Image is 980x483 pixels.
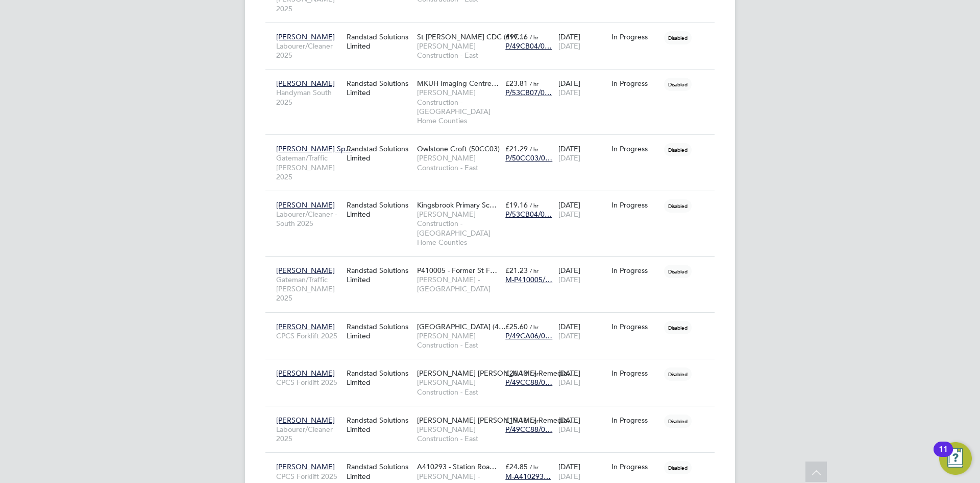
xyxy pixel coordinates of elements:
[274,316,715,325] a: [PERSON_NAME]CPCS Forklift 2025Randstad Solutions Limited[GEOGRAPHIC_DATA] (4…[PERSON_NAME] Const...
[417,266,497,275] span: P410005 - Former St F…
[417,331,500,350] span: [PERSON_NAME] Construction - East
[276,210,341,228] span: Labourer/Cleaner - South 2025
[558,88,580,97] span: [DATE]
[276,200,335,210] span: [PERSON_NAME]
[276,266,335,275] span: [PERSON_NAME]
[505,88,552,97] span: P/53CB07/0…
[530,417,538,424] span: / hr
[611,200,659,210] div: In Progress
[417,275,500,293] span: [PERSON_NAME] - [GEOGRAPHIC_DATA]
[611,32,659,41] div: In Progress
[276,144,353,153] span: [PERSON_NAME] Sp…
[505,462,528,471] span: £24.85
[556,27,609,56] div: [DATE]
[417,144,500,153] span: Owlstone Croft (50CC03)
[664,199,692,213] span: Disabled
[611,369,659,378] div: In Progress
[505,144,528,153] span: £21.29
[417,369,574,378] span: [PERSON_NAME] [PERSON_NAME] Remedia…
[276,425,341,443] span: Labourer/Cleaner 2025
[417,378,500,396] span: [PERSON_NAME] Construction - East
[611,416,659,425] div: In Progress
[417,41,500,60] span: [PERSON_NAME] Construction - East
[556,317,609,346] div: [DATE]
[274,139,715,147] a: [PERSON_NAME] Sp…Gateman/Traffic [PERSON_NAME] 2025Randstad Solutions LimitedOwlstone Croft (50CC...
[417,32,526,41] span: St [PERSON_NAME] CDC (49C…
[558,331,580,340] span: [DATE]
[556,139,609,168] div: [DATE]
[276,331,341,340] span: CPCS Forklift 2025
[664,78,692,91] span: Disabled
[505,369,528,378] span: £26.13
[556,74,609,102] div: [DATE]
[558,210,580,219] span: [DATE]
[417,200,497,210] span: Kingsbrook Primary Sc…
[417,416,574,425] span: [PERSON_NAME] [PERSON_NAME] Remedia…
[505,210,552,219] span: P/53CB04/0…
[664,143,692,156] span: Disabled
[664,31,692,44] span: Disabled
[505,425,552,434] span: P/49CC88/0…
[558,425,580,434] span: [DATE]
[939,449,948,463] div: 11
[417,88,500,125] span: [PERSON_NAME] Construction - [GEOGRAPHIC_DATA] Home Counties
[505,322,528,331] span: £25.60
[664,321,692,334] span: Disabled
[274,456,715,465] a: [PERSON_NAME]CPCS Forklift 2025Randstad Solutions LimitedA410293 - Station Roa…[PERSON_NAME] - [G...
[558,472,580,481] span: [DATE]
[611,462,659,471] div: In Progress
[611,144,659,153] div: In Progress
[664,367,692,381] span: Disabled
[556,261,609,289] div: [DATE]
[276,41,341,60] span: Labourer/Cleaner 2025
[274,195,715,203] a: [PERSON_NAME]Labourer/Cleaner - South 2025Randstad Solutions LimitedKingsbrook Primary Sc…[PERSON...
[274,260,715,269] a: [PERSON_NAME]Gateman/Traffic [PERSON_NAME] 2025Randstad Solutions LimitedP410005 - Former St F…[P...
[530,267,538,274] span: / hr
[505,275,552,284] span: M-P410005/…
[530,463,538,471] span: / hr
[530,201,538,209] span: / hr
[344,139,414,168] div: Randstad Solutions Limited
[558,275,580,284] span: [DATE]
[417,462,497,471] span: A410293 - Station Roa…
[530,370,538,377] span: / hr
[417,322,506,331] span: [GEOGRAPHIC_DATA] (4…
[276,153,341,181] span: Gateman/Traffic [PERSON_NAME] 2025
[505,200,528,210] span: £19.16
[556,195,609,224] div: [DATE]
[611,266,659,275] div: In Progress
[276,322,335,331] span: [PERSON_NAME]
[276,32,335,41] span: [PERSON_NAME]
[530,145,538,153] span: / hr
[558,41,580,51] span: [DATE]
[274,410,715,419] a: [PERSON_NAME]Labourer/Cleaner 2025Randstad Solutions Limited[PERSON_NAME] [PERSON_NAME] Remedia…[...
[505,41,552,51] span: P/49CB04/0…
[505,416,528,425] span: £19.16
[344,195,414,224] div: Randstad Solutions Limited
[417,210,500,247] span: [PERSON_NAME] Construction - [GEOGRAPHIC_DATA] Home Counties
[558,153,580,163] span: [DATE]
[505,378,552,387] span: P/49CC88/0…
[344,261,414,289] div: Randstad Solutions Limited
[530,323,538,331] span: / hr
[276,416,335,425] span: [PERSON_NAME]
[344,410,414,439] div: Randstad Solutions Limited
[558,378,580,387] span: [DATE]
[664,461,692,474] span: Disabled
[417,153,500,172] span: [PERSON_NAME] Construction - East
[276,462,335,471] span: [PERSON_NAME]
[276,472,341,481] span: CPCS Forklift 2025
[505,153,552,163] span: P/50CC03/0…
[276,79,335,88] span: [PERSON_NAME]
[274,363,715,372] a: [PERSON_NAME]CPCS Forklift 2025Randstad Solutions Limited[PERSON_NAME] [PERSON_NAME] Remedia…[PER...
[276,378,341,387] span: CPCS Forklift 2025
[276,275,341,303] span: Gateman/Traffic [PERSON_NAME] 2025
[505,472,551,481] span: M-A410293…
[344,317,414,346] div: Randstad Solutions Limited
[556,363,609,392] div: [DATE]
[274,73,715,82] a: [PERSON_NAME]Handyman South 2025Randstad Solutions LimitedMKUH Imaging Centre…[PERSON_NAME] Const...
[505,331,552,340] span: P/49CA06/0…
[664,415,692,428] span: Disabled
[276,369,335,378] span: [PERSON_NAME]
[530,80,538,87] span: / hr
